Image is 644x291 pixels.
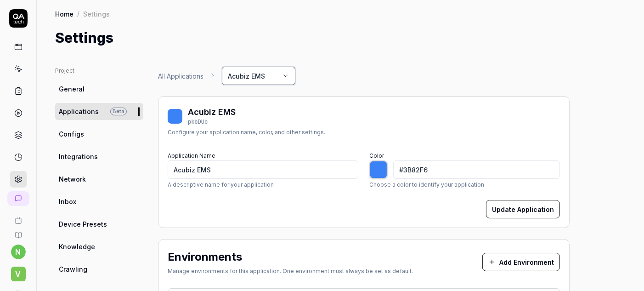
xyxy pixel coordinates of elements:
[55,216,143,233] a: Device Presets
[55,171,143,188] a: Network
[188,106,236,118] div: Acubiz EMS
[55,126,143,143] a: Configs
[486,200,560,218] button: Update Application
[55,80,143,97] a: General
[59,152,98,161] span: Integrations
[168,181,358,189] p: A descriptive name for your application
[158,71,203,81] a: All Applications
[11,245,26,259] button: n
[482,253,560,271] button: Add Environment
[4,210,33,224] a: Book a call with us
[168,249,242,265] h2: Environments
[59,264,87,274] span: Crawling
[369,152,384,159] label: Color
[369,181,560,189] p: Choose a color to identify your application
[59,197,76,206] span: Inbox
[393,160,560,179] input: #3B82F6
[59,174,86,184] span: Network
[168,267,413,275] div: Manage environments for this application. One environment must always be set as default.
[55,67,143,75] div: Project
[59,107,99,116] span: Applications
[77,9,79,18] div: /
[83,9,110,18] div: Settings
[110,108,127,115] span: Beta
[55,9,73,18] a: Home
[188,118,236,126] div: pkbDUb
[55,238,143,255] a: Knowledge
[168,152,215,159] label: Application Name
[7,191,29,206] a: New conversation
[59,84,85,94] span: General
[228,71,265,81] span: Acubiz EMS
[4,224,33,239] a: Documentation
[222,67,295,85] button: Acubiz EMS
[55,193,143,210] a: Inbox
[55,148,143,165] a: Integrations
[4,259,33,283] button: V
[55,28,113,48] h1: Settings
[168,160,358,179] input: My Application
[59,129,84,139] span: Configs
[11,267,26,281] span: V
[55,103,143,120] a: ApplicationsBeta
[55,261,143,278] a: Crawling
[59,242,95,251] span: Knowledge
[59,219,107,229] span: Device Presets
[168,128,325,137] div: Configure your application name, color, and other settings.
